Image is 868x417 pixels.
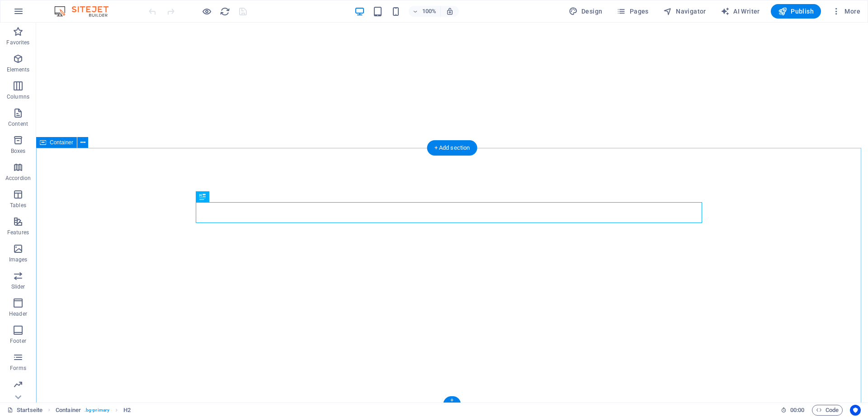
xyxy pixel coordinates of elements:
button: Navigator [660,4,710,19]
img: Editor Logo [52,6,120,17]
div: + Add section [427,140,477,156]
span: 00 00 [790,405,804,416]
p: Header [9,310,27,317]
p: Images [9,256,28,263]
p: Favorites [6,39,29,46]
i: Reload page [220,6,230,17]
p: Boxes [11,147,26,155]
p: Elements [7,66,30,73]
p: Features [7,229,29,236]
span: Container [50,140,73,145]
p: Accordion [5,175,31,182]
span: Click to select. Double-click to edit [56,405,81,416]
div: Design (Ctrl+Alt+Y) [565,4,606,19]
button: reload [219,6,230,17]
button: AI Writer [717,4,764,19]
span: . bg-primary [85,405,109,416]
button: More [828,4,864,19]
span: AI Writer [721,7,760,16]
button: Pages [613,4,652,19]
span: Publish [778,7,814,16]
p: Content [8,120,28,128]
span: Pages [617,7,648,16]
p: Tables [10,202,26,209]
button: Usercentrics [850,405,861,416]
button: Click here to leave preview mode and continue editing [201,6,212,17]
i: On resize automatically adjust zoom level to fit chosen device. [446,7,454,15]
span: Design [569,7,603,16]
a: Click to cancel selection. Double-click to open Pages [7,405,42,416]
button: Publish [771,4,821,19]
button: 100% [409,6,441,17]
button: Design [565,4,606,19]
span: Navigator [663,7,706,16]
button: Code [812,405,843,416]
span: Code [816,405,839,416]
span: Click to select. Double-click to edit [123,405,131,416]
nav: breadcrumb [56,405,131,416]
h6: 100% [422,6,437,17]
p: Columns [7,93,29,100]
span: : [797,407,798,413]
h6: Session time [781,405,805,416]
p: Footer [10,337,26,345]
span: More [832,7,860,16]
p: Forms [10,365,26,372]
p: Slider [11,283,25,290]
div: + [443,396,461,404]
